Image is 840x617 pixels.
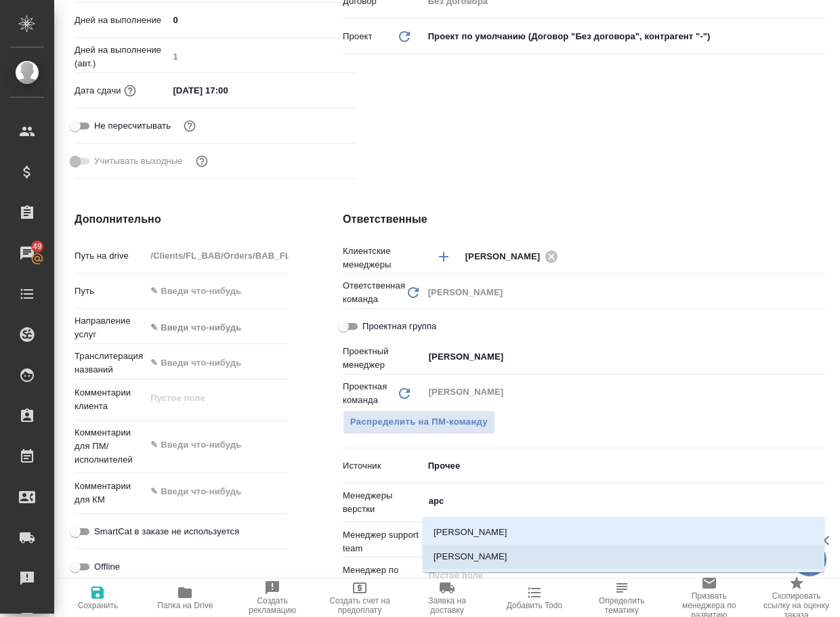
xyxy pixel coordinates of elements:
div: Прочее [423,454,825,477]
span: Сохранить [78,601,119,610]
button: Определить тематику [578,579,665,617]
p: Комментарии для ПМ/исполнителей [75,426,146,467]
input: Пустое поле [146,246,289,265]
input: ✎ Введи что-нибудь [168,10,356,30]
li: [PERSON_NAME] [423,545,824,569]
span: 49 [24,240,50,253]
p: Дней на выполнение (авт.) [75,43,168,70]
button: Заявка на доставку [404,579,491,617]
h4: Дополнительно [75,211,289,228]
button: Open [818,255,820,258]
p: Клиентские менеджеры [343,244,423,272]
h4: Ответственные [343,211,825,228]
a: 49 [3,236,51,270]
span: [PERSON_NAME] [465,250,549,263]
p: Проект [343,30,373,43]
p: Комментарии клиента [75,386,146,413]
p: Менеджер по развитию [343,563,423,591]
input: ✎ Введи что-нибудь [427,493,776,509]
button: Выбери, если сб и вс нужно считать рабочими днями для выполнения заказа. [193,152,211,170]
span: Определить тематику [586,596,657,615]
p: Дата сдачи [75,84,121,98]
button: Сохранить [54,579,142,617]
button: Призвать менеджера по развитию [665,579,753,617]
input: ✎ Введи что-нибудь [168,81,287,100]
p: Путь [75,284,146,298]
button: Если добавить услуги и заполнить их объемом, то дата рассчитается автоматически [121,82,139,100]
div: Проект по умолчанию (Договор "Без договора", контрагент "-") [423,25,825,48]
li: [PERSON_NAME] [423,520,824,545]
button: Папка на Drive [142,579,229,617]
button: Создать счет на предоплату [316,579,404,617]
p: Транслитерация названий [75,349,146,377]
button: Включи, если не хочешь, чтобы указанная дата сдачи изменилась после переставления заказа в 'Подтв... [181,117,198,135]
span: Папка на Drive [157,601,213,610]
p: Менеджеры верстки [343,489,423,516]
p: Проектная команда [343,380,396,407]
span: Добавить Todo [507,601,562,610]
div: ✎ Введи что-нибудь [146,316,289,339]
button: Close [818,500,820,503]
button: Создать рекламацию [229,579,316,617]
button: Open [818,356,820,358]
button: Добавить менеджера [427,240,460,273]
span: SmartCat в заказе не используется [94,525,239,538]
span: Не пересчитывать [94,119,171,133]
p: Ответственная команда [343,279,405,306]
button: Скопировать ссылку на оценку заказа [753,579,840,617]
input: Пустое поле [168,47,356,66]
div: [PERSON_NAME] [423,281,825,304]
span: Создать счет на предоплату [324,596,396,615]
p: Комментарии для КМ [75,480,146,507]
p: Дней на выполнение [75,14,168,27]
p: Проектный менеджер [343,345,423,372]
span: Создать рекламацию [237,596,308,615]
span: Учитывать выходные [94,154,183,168]
span: Проектная группа [362,320,436,333]
div: ✎ Введи что-нибудь [150,321,272,335]
p: Направление услуг [75,314,146,341]
button: Добавить Todo [490,579,578,617]
span: Offline [94,560,120,574]
input: ✎ Введи что-нибудь [146,353,289,373]
p: Источник [343,459,423,473]
input: ✎ Введи что-нибудь [146,281,289,301]
div: [PERSON_NAME] [465,248,563,265]
p: Путь на drive [75,249,146,263]
input: Пустое поле [427,567,793,583]
span: Распределить на ПМ-команду [350,414,488,430]
p: Менеджер support team [343,528,423,555]
button: Распределить на ПМ-команду [343,410,495,434]
span: Заявка на доставку [412,596,483,615]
